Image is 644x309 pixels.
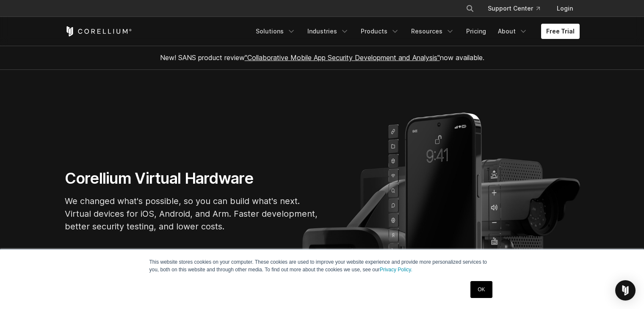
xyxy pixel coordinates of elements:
span: New! SANS product review now available. [160,53,484,62]
a: Login [550,1,580,16]
a: Resources [406,24,459,39]
a: Corellium Home [65,26,132,36]
a: Free Trial [541,24,580,39]
a: "Collaborative Mobile App Security Development and Analysis" [245,53,440,62]
a: About [493,24,533,39]
a: Industries [302,24,354,39]
a: Solutions [251,24,301,39]
p: We changed what's possible, so you can build what's next. Virtual devices for iOS, Android, and A... [65,195,319,233]
a: Products [356,24,404,39]
p: This website stores cookies on your computer. These cookies are used to improve your website expe... [149,258,495,273]
a: Privacy Policy. [380,267,412,273]
div: Navigation Menu [251,24,580,39]
a: Support Center [481,1,547,16]
a: Pricing [461,24,491,39]
h1: Corellium Virtual Hardware [65,169,319,188]
div: Navigation Menu [456,1,580,16]
a: OK [470,281,492,298]
button: Search [462,1,478,16]
div: Open Intercom Messenger [615,280,636,301]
